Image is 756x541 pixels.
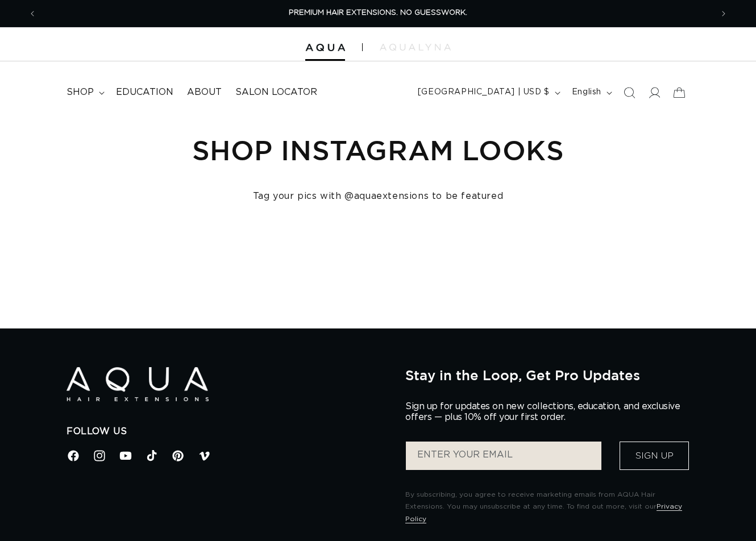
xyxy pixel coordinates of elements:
button: [GEOGRAPHIC_DATA] | USD $ [411,82,565,103]
img: Aqua Hair Extensions [305,44,345,52]
button: Previous announcement [20,3,45,24]
a: Privacy Policy [405,503,682,522]
p: Sign up for updates on new collections, education, and exclusive offers — plus 10% off your first... [405,401,689,423]
summary: shop [60,80,109,105]
img: aqualyna.com [380,44,451,51]
h2: Follow Us [67,426,388,438]
button: Sign Up [620,442,689,470]
span: shop [67,86,94,98]
span: Education [116,86,173,98]
summary: Search [617,80,642,105]
span: English [572,86,601,98]
h4: Tag your pics with @aquaextensions to be featured [67,190,689,202]
img: Aqua Hair Extensions [67,367,209,402]
h1: Shop Instagram Looks [67,132,689,168]
h2: Stay in the Loop, Get Pro Updates [405,367,689,383]
span: PREMIUM HAIR EXTENSIONS. NO GUESSWORK. [289,9,467,16]
a: Education [109,80,180,105]
a: About [180,80,229,105]
span: About [187,86,222,98]
button: English [565,82,617,103]
button: Next announcement [711,3,736,24]
p: By subscribing, you agree to receive marketing emails from AQUA Hair Extensions. You may unsubscr... [405,489,689,526]
span: [GEOGRAPHIC_DATA] | USD $ [418,86,550,98]
a: Salon Locator [229,80,324,105]
span: Salon Locator [235,86,317,98]
input: ENTER YOUR EMAIL [406,442,601,470]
